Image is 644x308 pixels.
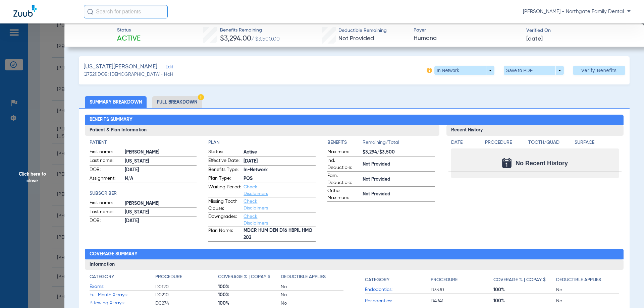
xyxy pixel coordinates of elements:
span: D0210 [155,292,218,298]
img: info-icon [427,68,432,73]
span: Not Provided [363,161,435,168]
app-breakdown-title: Coverage % | Copay $ [218,273,281,283]
input: Search for patients [84,5,168,18]
h4: Plan [208,139,316,146]
span: Ortho Maximum: [327,187,360,201]
app-breakdown-title: Category [90,273,155,283]
span: No [281,284,343,290]
img: Search Icon [87,9,93,15]
span: DOB: [90,217,122,225]
img: Zuub Logo [13,5,37,17]
h4: Procedure [485,139,526,146]
span: [US_STATE][PERSON_NAME] [84,63,157,71]
span: / $3,500.00 [251,37,280,42]
span: (27521) DOB: [DEMOGRAPHIC_DATA] - HoH [84,71,173,78]
span: 100% [218,284,281,290]
app-breakdown-title: Coverage % | Copay $ [493,273,556,286]
span: Not Provided [363,176,435,183]
span: [DATE] [244,158,316,165]
h4: Category [90,273,114,281]
span: Exams: [90,283,155,290]
button: Verify Benefits [573,66,625,75]
span: Waiting Period: [208,184,241,197]
span: D0120 [155,284,218,290]
span: 100% [218,300,281,307]
span: Plan Type: [208,175,241,183]
h4: Coverage % | Copay $ [218,273,270,281]
h4: Patient [90,139,197,146]
span: No Recent History [516,160,568,167]
span: In-Network [244,167,316,174]
a: Check Disclaimers [244,199,268,210]
h4: Benefits [327,139,363,146]
span: DOB: [90,166,122,174]
span: Missing Tooth Clause: [208,198,241,212]
span: Last name: [90,208,122,217]
a: Check Disclaimers [244,214,268,226]
img: Hazard [198,94,204,100]
h2: Coverage Summary [85,249,624,259]
span: [PERSON_NAME] [125,149,197,156]
span: Endodontics: [365,286,431,293]
h3: Patient & Plan Information [85,125,439,136]
h4: Date [451,139,479,146]
span: [PERSON_NAME] - Northgate Family Dental [523,8,631,15]
app-breakdown-title: Deductible Applies [281,273,343,283]
app-breakdown-title: Procedure [431,273,493,286]
h4: Tooth/Quad [528,139,573,146]
span: [DATE] [125,218,197,225]
app-breakdown-title: Procedure [485,139,526,148]
span: 100% [493,298,556,304]
span: Verified On [526,27,633,34]
span: Active [244,149,316,156]
span: $3,294/$3,500 [363,149,435,156]
app-breakdown-title: Procedure [155,273,218,283]
h4: Procedure [431,276,458,284]
li: Full Breakdown [152,96,202,108]
app-breakdown-title: Surface [575,139,619,148]
span: Payer [414,27,521,34]
span: Edit [166,65,172,71]
h4: Category [365,276,389,284]
span: D3330 [431,287,493,293]
span: [PERSON_NAME] [125,200,197,207]
span: First name: [90,199,122,207]
span: Benefits Type: [208,166,241,174]
h4: Coverage % | Copay $ [493,276,546,284]
span: Deductible Remaining [338,27,387,34]
span: First name: [90,148,122,157]
span: Last name: [90,157,122,165]
span: N/A [125,175,197,182]
button: In Network [434,66,494,75]
span: Active [117,34,141,44]
span: Assignment: [90,175,122,183]
span: Downgrades: [208,213,241,227]
h4: Subscriber [90,190,197,197]
span: [DATE] [125,167,197,174]
span: Ind. Deductible: [327,157,360,171]
h4: Procedure [155,273,182,281]
span: Bitewing X-rays: [90,300,155,307]
span: Benefits Remaining [220,27,280,34]
button: Save to PDF [504,66,564,75]
img: Calendar [502,158,512,168]
h2: Benefits Summary [85,115,624,125]
h4: Surface [575,139,619,146]
span: Verify Benefits [581,68,617,73]
h4: Deductible Applies [281,273,326,281]
span: Plan Name: [208,227,241,241]
span: Remaining/Total [363,139,435,148]
li: Summary Breakdown [85,96,147,108]
h3: Information [85,259,624,270]
span: D0274 [155,300,218,307]
span: 100% [493,287,556,293]
span: No [281,292,343,298]
span: Maximum: [327,148,360,157]
span: POS [244,175,316,182]
h3: Recent History [446,125,624,136]
span: Periodontics: [365,298,431,305]
span: Not Provided [338,36,374,42]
